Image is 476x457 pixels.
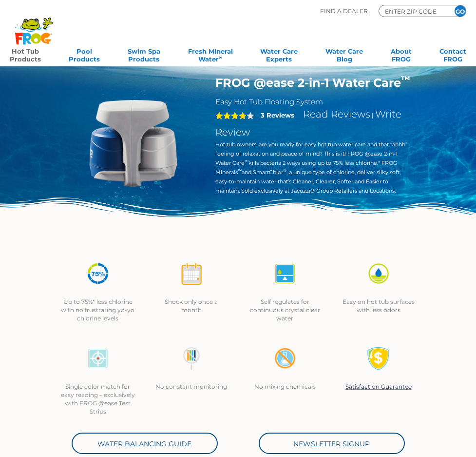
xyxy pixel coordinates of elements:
h2: Easy Hot Tub Floating System [215,97,411,106]
p: Shock only once a month [154,298,228,314]
p: Up to 75%* less chlorine with no frustrating yo-yo chlorine levels [61,298,135,322]
img: no-mixing1 [273,347,297,370]
a: Swim SpaProducts [128,44,160,64]
a: Water CareBlog [325,44,363,64]
img: icon-atease-self-regulates [273,262,297,285]
input: GO [455,5,466,17]
p: Find A Dealer [320,5,368,17]
img: Satisfaction Guarantee Icon [367,347,390,370]
p: Self regulates for continuous crystal clear water [248,298,322,322]
a: PoolProducts [69,44,100,64]
a: AboutFROG [391,44,412,64]
sup: ∞ [219,55,222,60]
h1: FROG @ease 2-in-1 Water Care [215,76,411,90]
sup: ® [283,168,286,173]
a: Fresh MineralWater∞ [188,44,233,64]
a: Water CareExperts [260,44,298,64]
img: icon-atease-75percent-less [86,262,110,285]
img: Frog Products Logo [10,5,58,45]
a: Water Balancing Guide [72,433,218,454]
a: Read Reviews [303,108,370,120]
sup: ™ [245,159,248,164]
p: Easy on hot tub surfaces with less odors [342,298,416,314]
sup: ™ [401,74,410,85]
p: Hot tub owners, are you ready for easy hot tub water care and that “ahhh” feeling of relaxation a... [215,140,411,196]
img: no-constant-monitoring1 [180,347,203,370]
p: Single color match for easy reading – exclusively with FROG @ease Test Strips [61,382,135,416]
span: | [372,112,374,119]
img: @ease-2-in-1-Holder-v2.png [66,76,201,211]
a: Hot TubProducts [10,44,41,64]
img: icon-atease-shock-once [180,262,203,285]
a: ContactFROG [439,44,466,64]
a: Newsletter Signup [259,433,405,454]
sup: ™ [238,168,242,173]
img: icon-atease-color-match [86,347,110,370]
img: icon-atease-easy-on [367,262,390,285]
a: Satisfaction Guarantee [345,383,412,390]
span: 4 [215,112,247,119]
p: No mixing chemicals [248,382,322,391]
p: No constant monitoring [154,382,228,391]
strong: 3 Reviews [261,111,294,119]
